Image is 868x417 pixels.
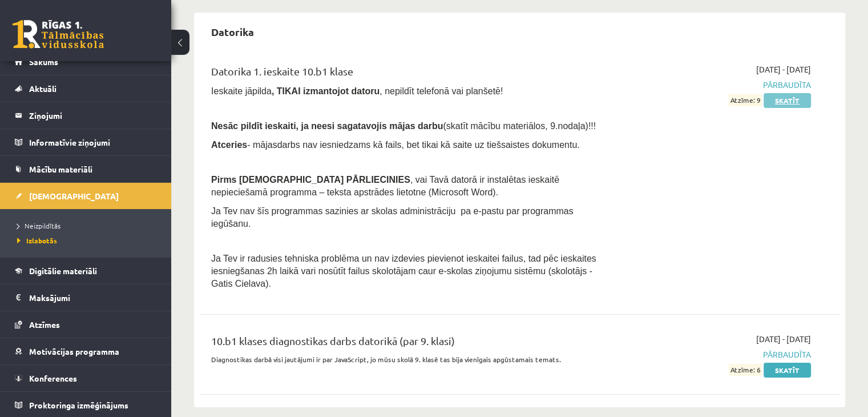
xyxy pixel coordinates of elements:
[29,284,157,311] legend: Maksājumi
[211,121,443,131] span: Nesāc pildīt ieskaiti, ja neesi sagatavojis mājas darbu
[756,333,811,345] span: [DATE] - [DATE]
[17,235,160,246] a: Izlabotās
[200,18,265,45] h2: Datorika
[15,156,157,182] a: Mācību materiāli
[211,354,605,364] p: Diagnostikas darbā visi jautājumi ir par JavaScript, jo mūsu skolā 9. klasē tas bija vienīgais ap...
[29,57,58,67] span: Sākums
[29,191,119,201] span: [DEMOGRAPHIC_DATA]
[15,183,157,209] a: [DEMOGRAPHIC_DATA]
[15,338,157,364] a: Motivācijas programma
[15,365,157,391] a: Konferences
[15,129,157,155] a: Informatīvie ziņojumi
[272,86,380,96] b: , TIKAI izmantojot datoru
[15,258,157,284] a: Digitālie materiāli
[17,221,60,230] span: Neizpildītās
[764,363,811,378] a: Skatīt
[15,75,157,102] a: Aktuāli
[623,348,811,360] span: Pārbaudīta
[211,254,596,288] span: Ja Tev ir radusies tehniska problēma un nav izdevies pievienot ieskaitei failus, tad pēc ieskaite...
[15,284,157,311] a: Maksājumi
[211,63,605,85] div: Datorika 1. ieskaite 10.b1 klase
[29,266,97,276] span: Digitālie materiāli
[623,79,811,91] span: Pārbaudīta
[13,20,104,49] a: Rīgas 1. Tālmācības vidusskola
[15,102,157,129] a: Ziņojumi
[29,373,77,383] span: Konferences
[729,364,762,376] span: Atzīme: 6
[15,49,157,75] a: Sākums
[29,319,60,330] span: Atzīmes
[443,121,596,131] span: (skatīt mācību materiālos, 9.nodaļa)!!!
[211,175,559,197] span: , vai Tavā datorā ir instalētas ieskaitē nepieciešamā programma – teksta apstrādes lietotne (Micr...
[29,164,92,174] span: Mācību materiāli
[15,311,157,338] a: Atzīmes
[29,129,157,155] legend: Informatīvie ziņojumi
[29,83,56,94] span: Aktuāli
[764,93,811,108] a: Skatīt
[211,175,410,185] span: Pirms [DEMOGRAPHIC_DATA] PĀRLIECINIES
[211,140,247,150] b: Atceries
[29,400,128,410] span: Proktoringa izmēģinājums
[17,220,160,231] a: Neizpildītās
[729,94,762,106] span: Atzīme: 9
[17,236,57,245] span: Izlabotās
[211,206,574,228] span: Ja Tev nav šīs programmas sazinies ar skolas administrāciju pa e-pastu par programmas iegūšanu.
[756,63,811,75] span: [DATE] - [DATE]
[29,346,119,356] span: Motivācijas programma
[29,102,157,129] legend: Ziņojumi
[211,140,580,150] span: - mājasdarbs nav iesniedzams kā fails, bet tikai kā saite uz tiešsaistes dokumentu.
[211,333,605,354] div: 10.b1 klases diagnostikas darbs datorikā (par 9. klasi)
[211,86,503,96] span: Ieskaite jāpilda , nepildīt telefonā vai planšetē!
